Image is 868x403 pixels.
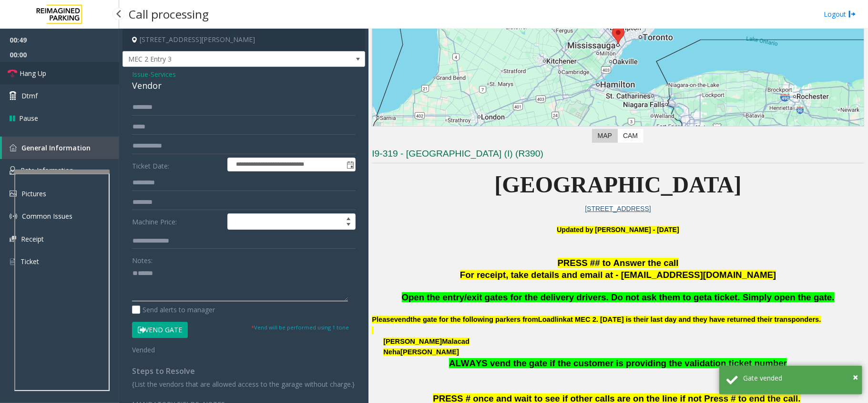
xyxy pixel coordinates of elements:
[20,166,73,175] span: Rate Information
[132,252,153,265] label: Notes:
[132,367,356,376] h4: Steps to Resolve
[848,9,856,19] img: logout
[21,143,91,152] span: General Information
[123,29,365,51] h4: [STREET_ADDRESS][PERSON_NAME]
[10,191,17,197] img: 'icon'
[394,316,410,324] span: vend
[383,348,400,356] span: Neha
[132,305,215,315] label: Send alerts to manager
[612,26,624,44] div: 1 Robert Speck Parkway, Mississauga, ON
[10,236,16,242] img: 'icon'
[342,214,355,222] span: Increase value
[2,137,119,159] a: General Information
[372,316,394,323] span: Please
[585,205,651,212] a: [STREET_ADDRESS]
[460,270,776,280] span: For receipt, take details and email at - [EMAIL_ADDRESS][DOMAIN_NAME]
[132,69,148,79] span: Issue
[824,9,856,19] a: Logout
[132,345,155,354] span: Vended
[148,70,176,79] span: -
[21,91,38,101] span: Dtmf
[20,68,46,78] span: Hang Up
[19,113,38,123] span: Pause
[10,144,17,151] img: 'icon'
[743,373,855,383] div: Gate vended
[707,292,834,302] span: a ticket. Simply open the gate.
[10,257,16,266] img: 'icon'
[130,213,225,230] label: Machine Price:
[151,69,176,79] span: Services
[372,148,864,163] h3: I9-319 - [GEOGRAPHIC_DATA] (I) (R390)
[558,258,679,268] span: PRESS ## to Answer the call
[402,292,707,302] span: Open the entry/exit gates for the delivery drivers. Do not ask them to get
[495,172,742,197] span: [GEOGRAPHIC_DATA]
[132,379,356,389] p: {List the vendors that are allowed access to the garage without charge.}
[132,79,356,92] div: Vendor
[10,166,16,175] img: 'icon'
[592,129,618,143] label: Map
[538,316,567,324] span: Loadlink
[342,222,355,229] span: Decrease value
[617,129,643,143] label: CAM
[400,348,459,356] span: [PERSON_NAME]
[132,322,188,338] button: Vend Gate
[10,212,17,220] img: 'icon'
[853,370,858,384] button: Close
[410,316,538,323] span: the gate for the following parkers from
[853,371,858,383] span: ×
[124,2,214,26] h3: Call processing
[557,226,679,233] b: Updated by [PERSON_NAME] - [DATE]
[251,324,349,331] small: Vend will be performed using 1 tone
[345,158,355,171] span: Toggle popup
[449,358,787,368] span: ALWAYS vend the gate if the customer is providing the validation ticket number
[383,338,442,345] span: [PERSON_NAME]
[123,52,317,67] span: MEC 2 Entry 3
[442,338,470,346] span: Malacad
[567,316,821,323] span: at MEC 2. [DATE] is their last day and they have returned their transponders.
[130,158,225,172] label: Ticket Date:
